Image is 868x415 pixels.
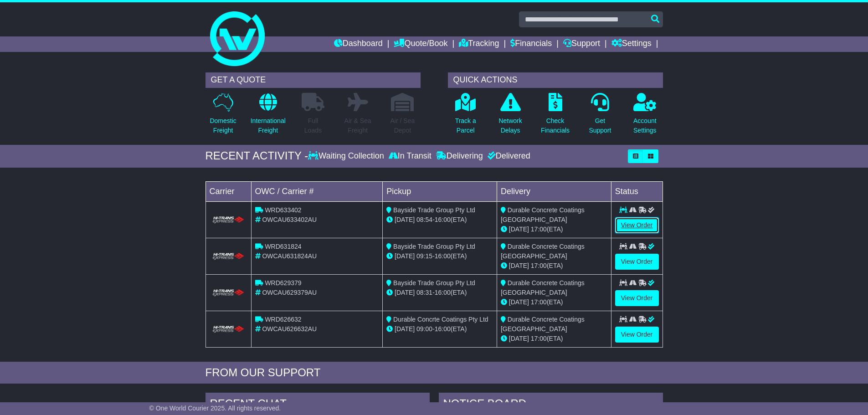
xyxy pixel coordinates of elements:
span: 17:00 [531,262,547,269]
p: Domestic Freight [210,116,236,135]
div: (ETA) [501,261,607,271]
td: Carrier [205,181,251,201]
img: HiTrans.png [211,252,246,261]
a: View Order [615,327,659,343]
a: Quote/Book [394,36,447,52]
a: Financials [510,36,552,52]
td: Delivery [497,181,611,201]
span: [DATE] [395,289,415,296]
a: View Order [615,290,659,306]
p: International Freight [251,116,286,135]
span: 17:00 [531,225,547,233]
span: WRD633402 [265,206,301,214]
span: Durable Concrete Coatings [GEOGRAPHIC_DATA] [501,206,585,223]
span: OWCAU626632AU [262,325,317,333]
a: Dashboard [334,36,383,52]
span: Durable Concrete Coatings [GEOGRAPHIC_DATA] [501,279,585,296]
span: 17:00 [531,335,547,342]
span: 16:00 [435,289,451,296]
a: AccountSettings [633,92,657,140]
img: HiTrans.png [211,289,246,297]
td: OWC / Carrier # [251,181,383,201]
span: Bayside Trade Group Pty Ltd [393,243,475,250]
span: OWCAU631824AU [262,252,317,260]
span: 09:15 [416,252,432,260]
span: Durable Concrte Coatings Pty Ltd [393,316,488,323]
span: Durable Concrete Coatings [GEOGRAPHIC_DATA] [501,243,585,260]
span: [DATE] [509,298,529,306]
p: Account Settings [633,116,657,135]
a: Track aParcel [455,92,477,140]
span: 09:00 [416,325,432,333]
div: GET A QUOTE [205,72,421,88]
span: Durable Concrete Coatings [GEOGRAPHIC_DATA] [501,316,585,333]
div: QUICK ACTIONS [448,72,663,88]
div: - (ETA) [386,324,493,334]
span: [DATE] [395,252,415,260]
a: View Order [615,254,659,270]
a: InternationalFreight [250,92,286,140]
a: NetworkDelays [498,92,522,140]
span: Bayside Trade Group Pty Ltd [393,206,475,214]
td: Pickup [383,181,497,201]
span: WRD626632 [265,316,301,323]
p: Air / Sea Depot [390,116,415,135]
img: HiTrans.png [211,216,246,225]
td: Status [611,181,663,201]
span: © One World Courier 2025. All rights reserved. [149,405,281,412]
span: [DATE] [509,225,529,233]
span: [DATE] [509,335,529,342]
p: Network Delays [498,116,522,135]
div: - (ETA) [386,251,493,261]
span: Bayside Trade Group Pty Ltd [393,279,475,287]
p: Track a Parcel [455,116,476,135]
span: [DATE] [395,325,415,333]
span: WRD629379 [265,279,301,287]
span: 16:00 [435,216,451,223]
div: FROM OUR SUPPORT [205,366,663,379]
span: 16:00 [435,252,451,260]
span: 08:54 [416,216,432,223]
a: Settings [611,36,652,52]
a: DomesticFreight [209,92,236,140]
span: WRD631824 [265,243,301,250]
p: Air & Sea Freight [344,116,371,135]
span: 17:00 [531,298,547,306]
span: OWCAU629379AU [262,289,317,296]
div: (ETA) [501,225,607,234]
img: HiTrans.png [211,325,246,334]
div: Waiting Collection [308,151,386,161]
p: Get Support [589,116,611,135]
div: Delivered [485,151,530,161]
div: RECENT ACTIVITY - [205,149,308,163]
a: Tracking [459,36,499,52]
p: Check Financials [541,116,570,135]
span: [DATE] [395,216,415,223]
div: (ETA) [501,334,607,343]
span: 08:31 [416,289,432,296]
div: (ETA) [501,297,607,307]
a: CheckFinancials [540,92,570,140]
a: Support [563,36,600,52]
span: 16:00 [435,325,451,333]
span: OWCAU633402AU [262,216,317,223]
span: [DATE] [509,262,529,269]
div: - (ETA) [386,215,493,225]
div: In Transit [386,151,434,161]
div: Delivering [434,151,485,161]
div: - (ETA) [386,288,493,297]
p: Full Loads [302,116,324,135]
a: View Order [615,217,659,233]
a: GetSupport [588,92,611,140]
